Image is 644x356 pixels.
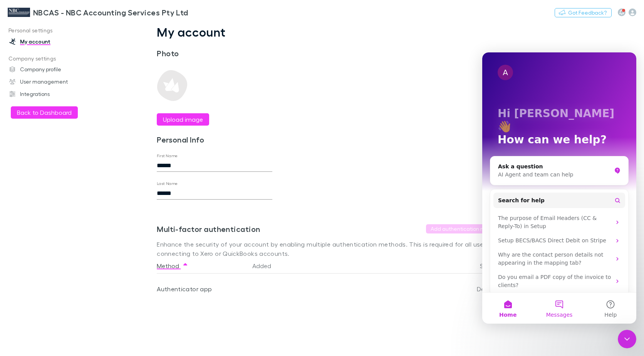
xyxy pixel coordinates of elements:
a: NBCAS - NBC Accounting Services Pty Ltd [3,3,193,22]
h3: NBCAS - NBC Accounting Services Pty Ltd [33,8,188,17]
a: Integrations [2,88,102,100]
button: Added [252,258,280,274]
img: NBCAS - NBC Accounting Services Pty Ltd's Logo [8,8,30,17]
a: My account [2,35,102,48]
button: Upload image [157,113,209,126]
button: Back to Dashboard [11,106,78,119]
div: Authenticator app [157,274,246,304]
button: Got Feedback? [555,8,612,17]
div: Default [429,274,499,304]
p: Personal settings [2,26,102,35]
h1: My account [157,25,505,39]
iframe: Intercom live chat [482,52,636,324]
button: Method [157,258,188,274]
label: First Name [157,153,178,159]
button: Add authentication method [426,224,505,233]
h3: Photo [157,49,272,58]
label: Last Name [157,181,178,186]
img: Preview [157,70,188,101]
h3: Personal Info [157,135,272,144]
p: Company settings [2,54,102,64]
a: Company profile [2,63,102,76]
button: Status [480,258,508,274]
h3: Multi-factor authentication [157,224,260,233]
a: User management [2,76,102,88]
p: Enhance the security of your account by enabling multiple authentication methods. This is require... [157,240,505,258]
iframe: Intercom live chat [618,330,636,348]
label: Upload image [163,115,203,124]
